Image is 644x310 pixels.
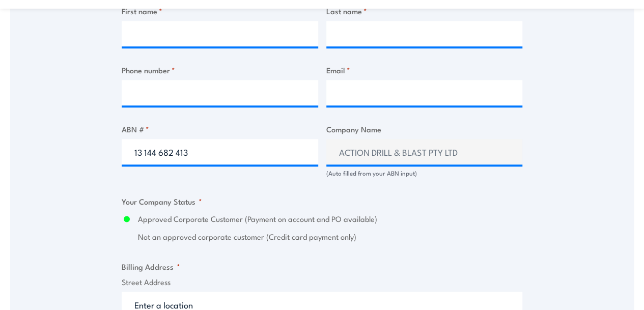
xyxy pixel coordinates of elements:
[326,5,523,17] label: Last name
[122,5,318,17] label: First name
[326,123,523,135] label: Company Name
[122,261,180,272] legend: Billing Address
[326,168,523,178] div: (Auto filled from your ABN input)
[138,231,522,243] label: Not an approved corporate customer (Credit card payment only)
[122,195,202,207] legend: Your Company Status
[122,276,522,288] label: Street Address
[326,64,523,76] label: Email
[122,64,318,76] label: Phone number
[138,213,522,225] label: Approved Corporate Customer (Payment on account and PO available)
[122,123,318,135] label: ABN #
